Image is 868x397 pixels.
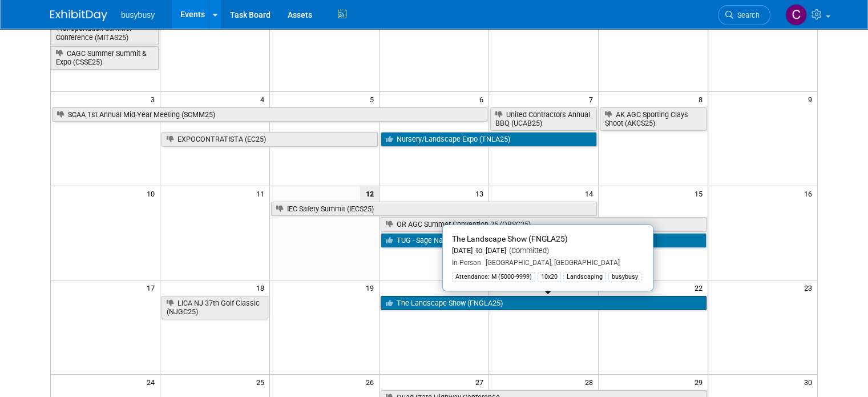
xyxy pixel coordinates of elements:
[259,92,269,106] span: 4
[452,272,535,282] div: Attendance: M (5000-9999)
[369,92,379,106] span: 5
[481,259,620,267] span: [GEOGRAPHIC_DATA], [GEOGRAPHIC_DATA]
[146,375,160,389] span: 24
[365,375,379,389] span: 26
[584,186,598,200] span: 14
[803,375,817,389] span: 30
[255,186,269,200] span: 11
[608,272,641,282] div: busybusy
[452,234,568,243] span: The Landscape Show (FNGLA25)
[693,375,708,389] span: 29
[478,92,488,106] span: 6
[474,375,488,389] span: 27
[538,272,561,282] div: 10x20
[697,92,708,106] span: 8
[255,375,269,389] span: 25
[255,280,269,295] span: 18
[452,259,481,267] span: In-Person
[360,186,379,200] span: 12
[381,233,706,248] a: TUG - Sage National User Conference (TUG25)
[803,280,817,295] span: 23
[52,107,487,122] a: SCAA 1st Annual Mid-Year Meeting (SCMM25)
[146,186,160,200] span: 10
[51,46,159,70] a: CAGC Summer Summit & Expo (CSSE25)
[381,217,706,232] a: OR AGC Summer Convention 25 (ORSC25)
[600,107,706,131] a: AK AGC Sporting Clays Shoot (AKCS25)
[452,246,644,256] div: [DATE] to [DATE]
[807,92,817,106] span: 9
[474,186,488,200] span: 13
[588,92,598,106] span: 7
[563,272,606,282] div: Landscaping
[733,11,760,19] span: Search
[785,4,807,26] img: Collin Larson
[271,202,597,216] a: IEC Safety Summit (IECS25)
[584,375,598,389] span: 28
[693,186,708,200] span: 15
[162,132,378,147] a: EXPOCONTRATISTA (EC25)
[381,132,597,147] a: Nursery/Landscape Expo (TNLA25)
[50,10,107,21] img: ExhibitDay
[365,280,379,295] span: 19
[381,296,706,311] a: The Landscape Show (FNGLA25)
[693,280,708,295] span: 22
[490,107,597,131] a: United Contractors Annual BBQ (UCAB25)
[121,10,155,19] span: busybusy
[506,246,549,255] span: (Committed)
[718,5,770,25] a: Search
[146,280,160,295] span: 17
[803,186,817,200] span: 16
[162,296,268,319] a: LICA NJ 37th Golf Classic (NJGC25)
[150,92,160,106] span: 3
